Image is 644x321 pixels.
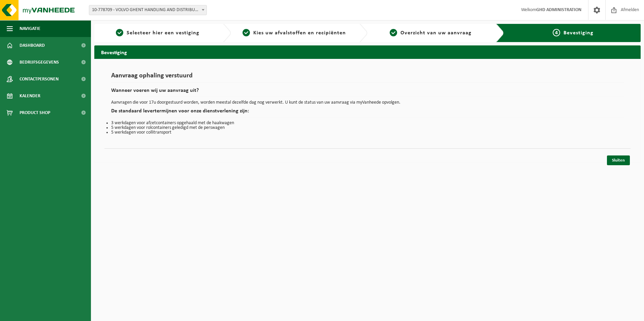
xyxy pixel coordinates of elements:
strong: GHD ADMINISTRATION [536,7,581,12]
p: Aanvragen die voor 17u doorgestuurd worden, worden meestal dezelfde dag nog verwerkt. U kunt de s... [111,100,624,105]
span: Kies uw afvalstoffen en recipiënten [253,30,346,36]
span: 1 [116,29,123,36]
span: Overzicht van uw aanvraag [400,30,472,36]
span: 2 [243,29,250,36]
span: Product Shop [20,104,50,121]
h1: Aanvraag ophaling verstuurd [111,72,624,83]
span: Bedrijfsgegevens [20,54,59,71]
li: 5 werkdagen voor rolcontainers geledigd met de perswagen [111,126,624,130]
span: Contactpersonen [20,71,59,87]
span: 3 [390,29,397,36]
h2: Bevestiging [94,45,641,59]
span: Dashboard [20,37,45,54]
span: Navigatie [20,20,40,37]
span: Bevestiging [563,30,593,36]
a: Sluiten [607,155,630,165]
h2: De standaard levertermijnen voor onze dienstverlening zijn: [111,108,624,117]
h2: Wanneer voeren wij uw aanvraag uit? [111,88,624,97]
span: 10-778709 - VOLVO GHENT HANDLING AND DISTRIBUTION - DESTELDONK [89,5,207,15]
span: 4 [553,29,560,36]
a: 2Kies uw afvalstoffen en recipiënten [234,29,354,37]
a: 1Selecteer hier een vestiging [98,29,218,37]
span: Kalender [20,87,40,104]
li: 3 werkdagen voor afzetcontainers opgehaald met de haakwagen [111,121,624,126]
a: 3Overzicht van uw aanvraag [371,29,491,37]
span: Selecteer hier een vestiging [127,30,199,36]
li: 5 werkdagen voor collitransport [111,130,624,135]
span: 10-778709 - VOLVO GHENT HANDLING AND DISTRIBUTION - DESTELDONK [89,5,206,15]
